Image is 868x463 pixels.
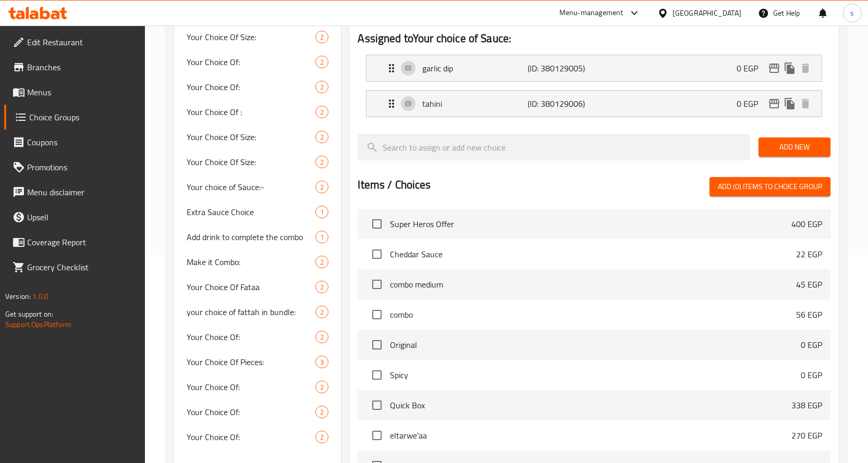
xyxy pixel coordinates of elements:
[4,155,145,180] a: Promotions
[187,406,316,418] span: Your Choice Of:
[27,86,137,98] span: Menus
[801,339,822,351] p: 0 EGP
[422,62,528,74] p: garlic dip
[27,36,137,48] span: Edit Restaurant
[390,308,796,321] span: combo
[782,96,798,111] button: duplicate
[358,134,750,160] input: search
[187,131,316,143] span: Your Choice Of Size:
[4,55,145,80] a: Branches
[358,86,830,121] li: Expand
[791,399,822,411] p: 338 EGP
[187,206,316,218] span: Extra Sauce Choice
[801,369,822,381] p: 0 EGP
[315,431,328,443] div: Choices
[4,205,145,230] a: Upsell
[174,49,341,74] div: Your Choice Of:2
[29,111,137,123] span: Choice Groups
[4,80,145,105] a: Menus
[174,249,341,274] div: Make it Combo:2
[4,30,145,55] a: Edit Restaurant
[796,248,822,260] p: 22 EGP
[316,282,328,292] span: 2
[316,407,328,417] span: 2
[315,206,328,218] div: Choices
[798,60,813,76] button: delete
[390,218,791,230] span: Super Heros Offer
[174,399,341,424] div: Your Choice Of:2
[174,274,341,299] div: Your Choice Of Fataa2
[673,7,741,19] div: [GEOGRAPHIC_DATA]
[782,60,798,76] button: duplicate
[366,273,388,295] span: Select choice
[187,281,316,293] span: Your Choice Of Fataa
[187,381,316,393] span: Your Choice Of:
[390,399,791,411] span: Quick Box
[187,56,316,68] span: Your Choice Of:
[850,7,854,19] span: s
[4,105,145,130] a: Choice Groups
[791,429,822,442] p: 270 EGP
[5,290,31,303] span: Version:
[32,290,48,303] span: 1.0.0
[174,74,341,99] div: Your Choice Of:2
[766,60,782,76] button: edit
[767,141,822,154] span: Add New
[187,31,316,43] span: Your Choice Of Size:
[358,31,830,46] h2: Assigned to Your choice of Sauce:
[315,31,328,43] div: Choices
[187,356,316,368] span: Your Choice Of Pieces:
[798,96,813,111] button: delete
[316,357,328,367] span: 3
[315,106,328,118] div: Choices
[315,331,328,343] div: Choices
[390,369,801,381] span: Spicy
[366,213,388,235] span: Select choice
[174,174,341,199] div: Your choice of Sauce:-2
[366,243,388,265] span: Select choice
[791,218,822,230] p: 400 EGP
[4,130,145,155] a: Coupons
[315,281,328,293] div: Choices
[315,256,328,268] div: Choices
[27,236,137,248] span: Coverage Report
[316,182,328,192] span: 2
[358,51,830,86] li: Expand
[174,299,341,324] div: your choice of fattah in bundle:2
[559,7,624,19] div: Menu-management
[390,248,796,260] span: Cheddar Sauce
[27,211,137,223] span: Upsell
[315,231,328,243] div: Choices
[27,136,137,148] span: Coupons
[390,339,801,351] span: Original
[315,131,328,143] div: Choices
[366,424,388,446] span: Select choice
[174,424,341,449] div: Your Choice Of:2
[422,97,528,110] p: tahini
[366,364,388,386] span: Select choice
[187,431,316,443] span: Your Choice Of:
[174,324,341,349] div: Your Choice Of:2
[187,156,316,168] span: Your Choice Of Size:
[174,24,341,49] div: Your Choice Of Size:2
[315,181,328,193] div: Choices
[187,181,316,193] span: Your choice of Sauce:-
[737,62,766,74] p: 0 EGP
[27,186,137,198] span: Menu disclaimer
[759,137,830,157] button: Add New
[316,432,328,442] span: 2
[187,331,316,343] span: Your Choice Of:
[316,232,328,242] span: 1
[366,334,388,356] span: Select choice
[174,149,341,174] div: Your Choice Of Size:2
[710,177,830,196] button: Add (0) items to choice group
[5,307,53,321] span: Get support on:
[316,132,328,142] span: 2
[390,278,796,291] span: combo medium
[174,124,341,149] div: Your Choice Of Size:2
[358,177,431,193] h2: Items / Choices
[316,107,328,117] span: 2
[187,106,316,118] span: Your Choice Of :
[187,81,316,93] span: Your Choice Of:
[316,382,328,392] span: 2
